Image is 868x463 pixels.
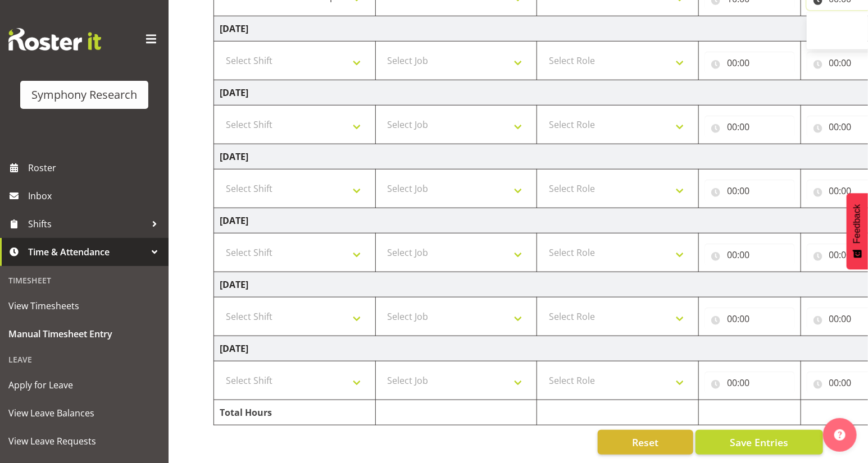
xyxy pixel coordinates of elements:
[3,348,166,371] div: Leave
[28,244,146,260] span: Time & Attendance
[705,52,795,74] input: Click to select...
[28,187,163,204] span: Inbox
[705,308,795,330] input: Click to select...
[705,372,795,394] input: Click to select...
[847,193,868,269] button: Feedback - Show survey
[8,405,160,421] span: View Leave Balances
[8,377,160,393] span: Apply for Leave
[3,371,166,399] a: Apply for Leave
[3,269,166,292] div: Timesheet
[8,326,160,342] span: Manual Timesheet Entry
[834,429,846,441] img: help-xxl-2.png
[3,399,166,427] a: View Leave Balances
[28,159,163,176] span: Roster
[696,430,823,455] button: Save Entries
[214,400,376,425] td: Total Hours
[852,204,862,244] span: Feedback
[598,430,693,455] button: Reset
[8,28,101,51] img: Rosterit website logo
[31,86,137,103] div: Symphony Research
[8,433,160,450] span: View Leave Requests
[8,297,160,314] span: View Timesheets
[705,244,795,266] input: Click to select...
[705,116,795,138] input: Click to select...
[3,320,166,348] a: Manual Timesheet Entry
[3,292,166,320] a: View Timesheets
[3,427,166,455] a: View Leave Requests
[28,216,146,232] span: Shifts
[730,435,788,450] span: Save Entries
[632,435,658,450] span: Reset
[705,180,795,202] input: Click to select...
